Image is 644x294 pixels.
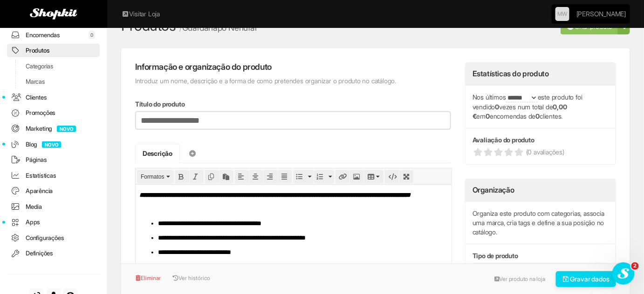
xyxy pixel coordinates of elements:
a: Estatísticas [7,169,100,182]
label: Título do produto [135,100,185,109]
img: Shopkit [30,8,77,20]
a: Apps [7,215,100,229]
div: Insert/edit image [350,170,364,183]
div: Insert/edit link [336,170,349,183]
div: Align center [249,170,263,183]
a: Media [7,200,100,214]
div: Align left [235,170,249,183]
strong: 0 [486,112,490,120]
div: Italic [190,170,204,183]
div: Copy [205,170,219,183]
a: [PERSON_NAME] [576,5,626,23]
a: Descrição [135,144,180,163]
a: Produtos [7,44,100,57]
h3: Organização [473,186,514,194]
a: Definições [7,247,100,260]
button: Gravar dados [556,271,617,287]
i: Adicionar separador [188,150,197,157]
div: Align right [264,170,278,183]
a: Configurações [7,231,100,245]
label: Avaliação do produto [473,135,534,145]
a: MW [555,7,569,21]
div: Table [364,170,384,183]
label: Tipo de produto [473,251,518,261]
a: Clientes [7,91,100,104]
p: Nos últimos este produto foi vendido vezes num total de em encomendas de clientes. [473,93,609,121]
div: Justify [278,170,292,183]
a: Categorias [7,60,100,73]
a: Páginas [7,153,100,167]
a: Promoções [7,106,100,120]
a: Encomendas0 [7,28,100,42]
strong: 0 [536,112,540,120]
a: Visitar Loja [121,9,160,19]
span: NOVO [42,141,61,148]
h4: Informação e organização do produto [135,62,451,72]
span: NOVO [57,126,76,132]
a: Aparência [7,184,100,198]
span: (0 avaliações) [526,147,564,157]
p: Introduz um nome, descrição e a forma de como pretendes organizar o produto no catálogo. [135,76,451,86]
button: Ver histórico [168,271,211,285]
div: Source code [385,170,399,183]
span: 2 [631,262,639,270]
p: Organiza este produto com categorias, associa uma marca, cria tags e define a sua posição no catá... [473,209,609,237]
a: MarketingNOVO [7,122,100,135]
div: Numbered list [314,170,334,183]
a: BlogNOVO [7,138,100,151]
strong: 0 [495,103,500,111]
a: Marcas [7,75,100,88]
div: Bold [175,170,189,183]
div: Bullet list [294,170,314,183]
a: (0 avaliações) [473,147,609,157]
div: Paste [219,170,233,183]
div: Fullscreen [399,170,413,183]
iframe: Intercom live chat [612,262,635,285]
span: Formatos [141,174,164,180]
button: Eliminar [135,271,166,285]
a: Ver produto na loja [489,272,550,286]
h3: Estatísticas do produto [473,70,549,78]
span: 0 [89,31,95,39]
